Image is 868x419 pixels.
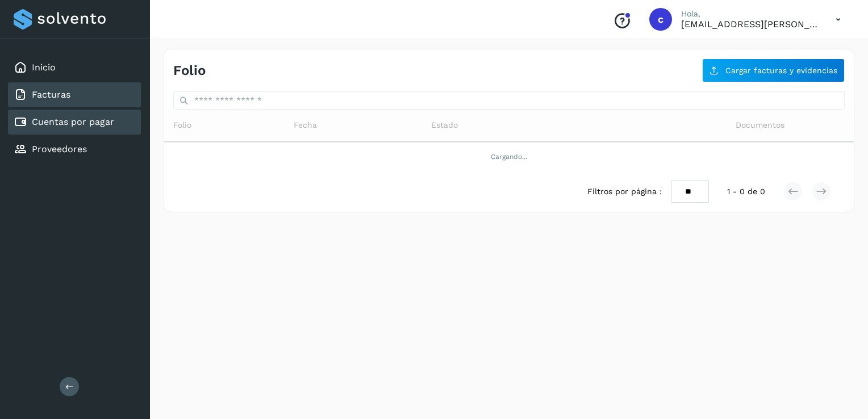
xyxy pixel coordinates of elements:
[8,110,141,135] div: Cuentas por pagar
[173,119,191,131] span: Folio
[702,58,845,82] button: Cargar facturas y evidencias
[431,119,458,131] span: Estado
[8,137,141,162] div: Proveedores
[32,89,70,100] a: Facturas
[8,55,141,80] div: Inicio
[32,144,87,154] a: Proveedores
[164,142,854,171] td: Cargando...
[681,19,817,30] p: coral.lorenzo@clgtransportes.com
[32,62,56,73] a: Inicio
[725,66,837,74] span: Cargar facturas y evidencias
[294,119,317,131] span: Fecha
[587,186,662,198] span: Filtros por página :
[681,9,817,19] p: Hola,
[173,62,206,79] h4: Folio
[32,116,114,127] a: Cuentas por pagar
[736,119,784,131] span: Documentos
[727,186,765,198] span: 1 - 0 de 0
[8,82,141,107] div: Facturas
